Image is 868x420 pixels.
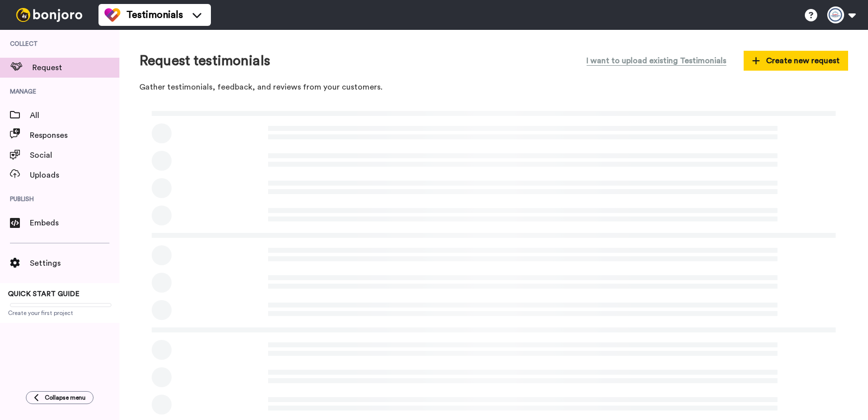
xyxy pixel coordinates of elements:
[752,55,840,67] span: Create new request
[30,169,119,181] span: Uploads
[586,55,726,67] span: I want to upload existing Testimonials
[579,50,734,72] button: I want to upload existing Testimonials
[126,8,183,22] span: Testimonials
[8,309,111,317] span: Create your first project
[744,51,848,71] button: Create new request
[30,257,119,269] span: Settings
[139,53,270,69] h1: Request testimonials
[12,8,87,22] img: bj-logo-header-white.svg
[32,62,119,74] span: Request
[104,7,120,23] img: tm-color.svg
[45,394,86,402] span: Collapse menu
[30,109,119,121] span: All
[139,82,848,93] p: Gather testimonials, feedback, and reviews from your customers.
[30,217,119,229] span: Embeds
[26,391,94,404] button: Collapse menu
[8,291,80,298] span: QUICK START GUIDE
[30,129,119,141] span: Responses
[30,149,119,161] span: Social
